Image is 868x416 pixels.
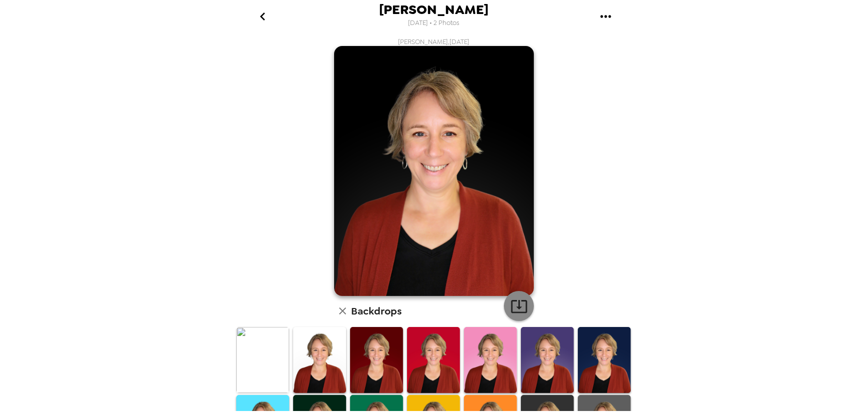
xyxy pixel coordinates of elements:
img: Original [236,327,289,393]
span: [DATE] • 2 Photos [409,16,460,30]
span: [PERSON_NAME] , [DATE] [399,37,470,46]
span: [PERSON_NAME] [380,3,489,16]
img: user [334,46,534,296]
h6: Backdrops [351,303,402,319]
